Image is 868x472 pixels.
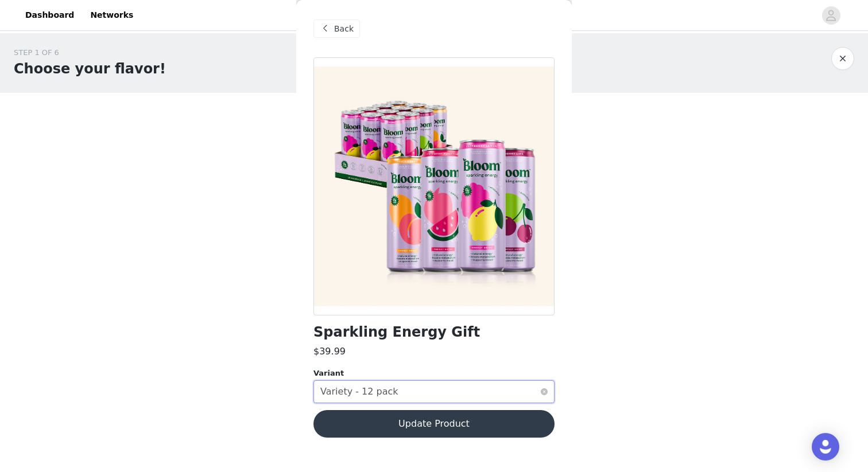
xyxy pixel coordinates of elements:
[313,368,555,379] div: Variant
[320,381,398,403] div: Variety - 12 pack
[83,2,140,28] a: Networks
[541,388,548,395] i: icon: close-circle
[812,433,839,461] div: Open Intercom Messenger
[826,6,836,25] div: avatar
[313,325,480,340] h1: Sparkling Energy Gift
[313,345,346,358] h3: $39.99
[14,58,166,79] h1: Choose your flavor!
[334,23,354,35] span: Back
[14,47,166,58] div: STEP 1 OF 6
[313,410,555,438] button: Update Product
[18,2,81,28] a: Dashboard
